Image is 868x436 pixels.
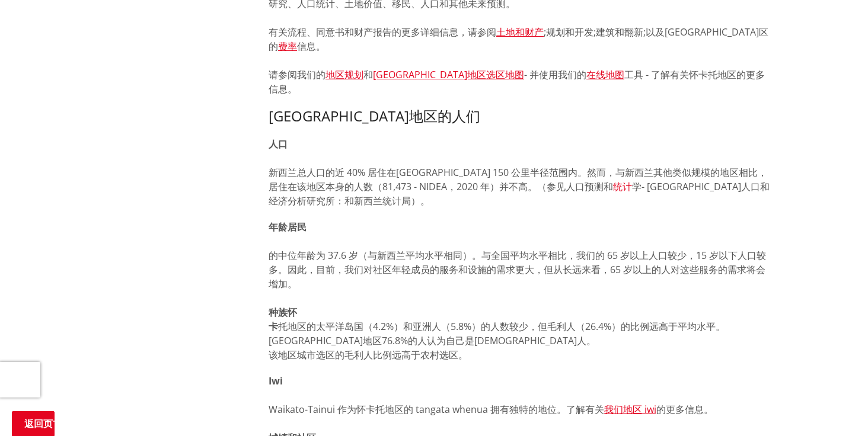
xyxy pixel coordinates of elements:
[269,374,283,387] strong: Iwi
[373,68,524,81] a: [GEOGRAPHIC_DATA]地区选区地图
[269,180,770,207] span: - [GEOGRAPHIC_DATA]人口和经济分析研究所：和新西兰统计局）。
[278,40,297,53] a: 费率
[269,320,725,361] span: 托地区的太平洋岛国（4.2%）和亚洲人（5.8%）的人数较少，但毛利人（26.4%）的比例远高于平均水平。[GEOGRAPHIC_DATA]地区76.8%的人认为自己是[DEMOGRAPHIC_...
[325,68,363,81] a: 地区规划
[269,137,774,208] p: 学
[269,166,767,193] span: 新西兰总人口的近 40% 居住在[GEOGRAPHIC_DATA] 150 公里半径范围内。然而，与新西兰其他类似规模的地区相比，居住在该地区本身的人数（81,473 - NIDEA，2020 ...
[269,108,774,125] h3: [GEOGRAPHIC_DATA]地区的人们
[269,306,297,333] strong: 种族怀 卡
[613,180,632,193] a: 统计
[586,68,624,81] a: 在线地图
[813,386,856,429] iframe: Messenger Launcher
[269,137,288,150] strong: 人口
[496,25,544,39] a: 土地和财产
[12,411,55,436] a: 返回页首
[269,220,307,233] strong: 年龄居民
[604,403,656,416] a: 我们地区 iwi
[269,249,766,290] span: 的中位年龄为 37.6 岁（与新西兰平均水平相同）。与全国平均水平相比，我们的 65 岁以上人口较少，15 岁以下人口较多。因此，目前，我们对社区年轻成员的服务和设施的需求更大，但从长远来看，6...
